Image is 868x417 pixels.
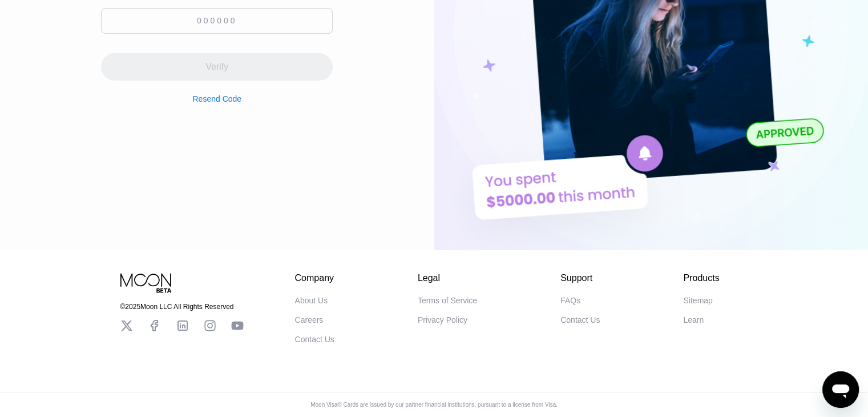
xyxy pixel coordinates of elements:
[560,315,600,324] div: Contact Us
[295,296,328,305] div: About Us
[560,273,600,283] div: Support
[418,315,467,324] div: Privacy Policy
[683,315,704,324] div: Learn
[120,303,244,311] div: © 2025 Moon LLC All Rights Reserved
[192,81,241,103] div: Resend Code
[683,296,712,305] div: Sitemap
[418,296,477,305] div: Terms of Service
[295,315,324,324] div: Careers
[560,296,580,305] div: FAQs
[101,8,333,34] input: 000000
[295,335,334,344] div: Contact Us
[683,273,719,283] div: Products
[295,273,334,283] div: Company
[192,94,241,103] div: Resend Code
[301,402,567,408] div: Moon Visa® Cards are issued by our partner financial institutions, pursuant to a license from Visa.
[418,273,477,283] div: Legal
[822,371,859,408] iframe: زر إطلاق نافذة المراسلة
